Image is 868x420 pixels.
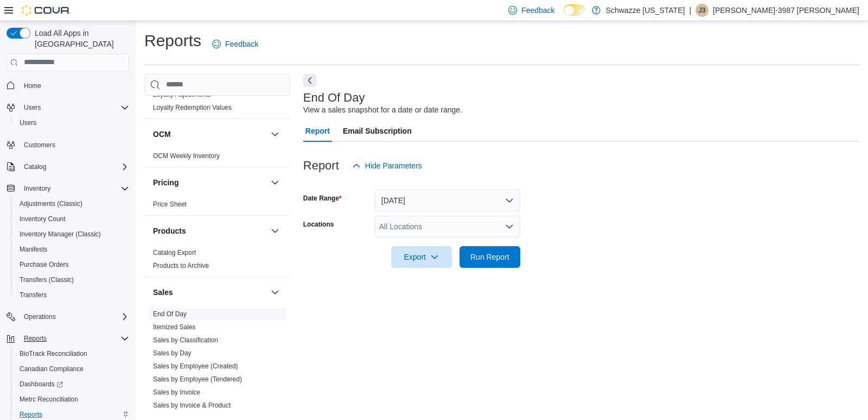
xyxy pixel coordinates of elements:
[153,262,209,269] a: Products to Archive
[695,4,709,17] div: Jodi-3987 Jansen
[20,138,129,152] span: Customers
[15,212,129,225] span: Inventory Count
[521,5,554,16] span: Feedback
[20,380,63,388] span: Dashboards
[15,243,129,256] span: Manifests
[24,103,41,112] span: Users
[24,184,50,193] span: Inventory
[153,323,196,331] a: Itemized Sales
[153,362,238,371] span: Sales by Employee (Created)
[343,120,412,142] span: Email Subscription
[20,182,129,195] span: Inventory
[303,91,365,104] h3: End Of Day
[305,120,330,142] span: Report
[15,289,129,302] span: Transfers
[303,194,342,203] label: Date Range
[11,272,133,287] button: Transfers (Classic)
[11,377,133,392] a: Dashboards
[153,103,232,112] span: Loyalty Redemption Values
[153,261,209,270] span: Products to Archive
[153,349,192,357] a: Sales by Day
[153,225,266,236] button: Products
[15,116,41,129] a: Users
[15,347,92,360] a: BioTrack Reconciliation
[365,160,422,171] span: Hide Parameters
[153,200,187,209] span: Price Sheet
[153,388,200,397] span: Sales by Invoice
[24,162,46,171] span: Catalog
[20,118,36,127] span: Users
[15,347,129,360] span: BioTrack Reconciliation
[20,332,129,345] span: Reports
[153,129,171,140] h3: OCM
[153,362,238,370] a: Sales by Employee (Created)
[20,310,129,323] span: Operations
[153,287,173,298] h3: Sales
[15,273,78,286] a: Transfers (Classic)
[375,190,520,211] button: [DATE]
[699,4,706,17] span: J3
[24,141,55,149] span: Customers
[303,220,334,229] label: Locations
[2,309,133,324] button: Operations
[269,128,282,141] button: OCM
[303,74,316,87] button: Next
[269,224,282,237] button: Products
[153,402,231,409] a: Sales by Invoice & Product
[20,182,55,195] button: Inventory
[153,225,186,236] h3: Products
[398,246,445,268] span: Export
[713,4,859,17] p: [PERSON_NAME]-3987 [PERSON_NAME]
[144,149,290,167] div: OCM
[15,273,129,286] span: Transfers (Classic)
[208,33,263,55] a: Feedback
[15,362,129,375] span: Canadian Compliance
[22,5,71,16] img: Cova
[11,196,133,211] button: Adjustments (Classic)
[153,349,192,358] span: Sales by Day
[15,393,82,406] a: Metrc Reconciliation
[2,181,133,196] button: Inventory
[20,332,51,345] button: Reports
[20,245,47,254] span: Manifests
[15,212,70,225] a: Inventory Count
[15,228,129,241] span: Inventory Manager (Classic)
[20,260,69,269] span: Purchase Orders
[20,395,78,404] span: Metrc Reconciliation
[20,410,42,419] span: Reports
[20,275,74,284] span: Transfers (Classic)
[153,200,187,208] a: Price Sheet
[153,152,220,160] a: OCM Weekly Inventory
[11,392,133,407] button: Metrc Reconciliation
[20,139,60,152] a: Customers
[303,104,462,116] div: View a sales snapshot for a date or date range.
[20,230,101,239] span: Inventory Manager (Classic)
[20,160,129,173] span: Catalog
[11,257,133,272] button: Purchase Orders
[11,227,133,242] button: Inventory Manager (Classic)
[24,334,47,343] span: Reports
[15,289,51,302] a: Transfers
[20,79,129,92] span: Home
[15,362,88,375] a: Canadian Compliance
[11,211,133,227] button: Inventory Count
[15,197,87,210] a: Adjustments (Classic)
[153,129,266,140] button: OCM
[15,243,52,256] a: Manifests
[15,258,129,271] span: Purchase Orders
[348,155,426,177] button: Hide Parameters
[2,78,133,93] button: Home
[225,39,258,49] span: Feedback
[153,177,266,188] button: Pricing
[15,378,129,391] span: Dashboards
[20,160,50,173] button: Catalog
[144,198,290,215] div: Pricing
[144,246,290,277] div: Products
[153,104,232,111] a: Loyalty Redemption Values
[20,349,87,358] span: BioTrack Reconciliation
[269,286,282,299] button: Sales
[20,310,60,323] button: Operations
[153,177,178,188] h3: Pricing
[606,4,685,17] p: Schwazze [US_STATE]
